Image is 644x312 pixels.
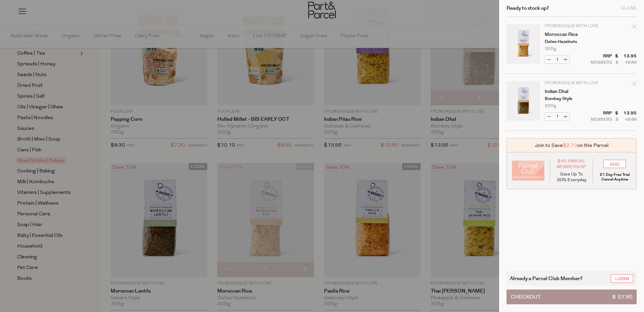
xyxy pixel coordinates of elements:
span: $2.70 [563,142,577,149]
input: ADD [603,160,626,168]
h2: Ready to stock up? [506,6,549,11]
button: Checkout$ 27.90 [506,290,637,304]
span: $ 27.90 [612,290,632,304]
div: Close [621,6,637,10]
p: 21 Day Free Trial Cancel Anytime [598,172,631,182]
span: Checkout [511,290,541,304]
a: Moroccan Rice [545,32,597,37]
div: Join to Save on this Parcel [506,138,637,152]
input: QTY Moroccan Rice [553,56,561,63]
input: QTY Indian Dhal [553,113,561,120]
span: Already a Parcel Club Member? [510,274,583,282]
p: From Basque With Love [545,81,597,85]
a: Login [611,274,633,283]
div: Remove Indian Dhal [632,80,637,89]
span: $49 Annual Membership [555,158,588,170]
p: From Basque With Love [545,24,597,28]
span: 325g [545,47,556,51]
span: 325g [545,104,556,108]
a: Indian Dhal [545,89,597,94]
p: Save Up To 30% Everyday [555,171,588,183]
div: Remove Moroccan Rice [632,23,637,32]
p: Bombay Style [545,97,597,101]
p: Dates Hazelnuts [545,40,597,44]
